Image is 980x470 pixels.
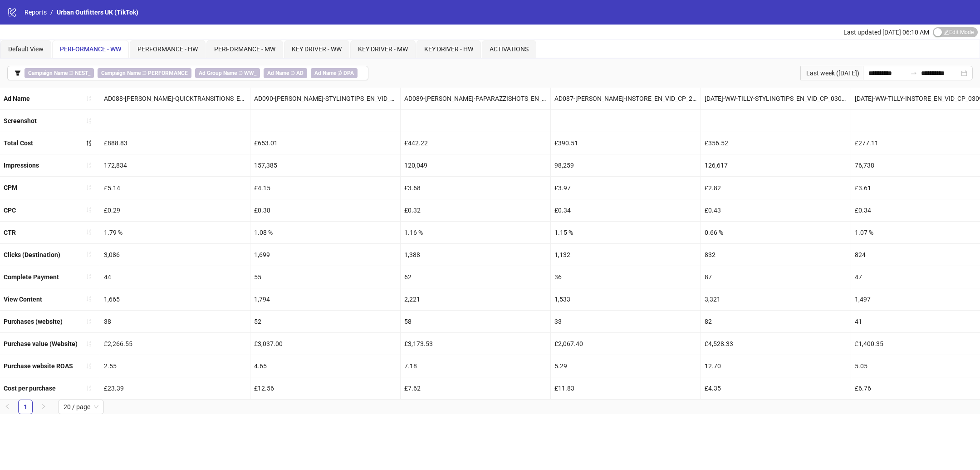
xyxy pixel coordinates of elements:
[910,69,917,77] span: swap-right
[195,68,260,78] span: ∋
[358,45,408,53] span: KEY DRIVER - MW
[100,244,250,266] div: 3,086
[551,88,701,109] div: AD087-[PERSON_NAME]-INSTORE_EN_VID_CP_20082025_F_NSN_SC13_USP7_WW
[551,311,701,332] div: 33
[24,68,94,78] span: ∋
[100,177,250,198] div: £5.14
[551,377,701,399] div: £11.83
[551,199,701,221] div: £0.34
[100,355,250,377] div: 2.55
[401,355,550,377] div: 7.18
[314,70,336,76] b: Ad Name
[58,400,104,414] div: Page Size
[250,154,400,176] div: 157,385
[267,70,289,76] b: Ad Name
[250,377,400,399] div: £12.56
[4,184,17,191] b: CPM
[75,70,90,76] b: NEST_
[250,288,400,310] div: 1,794
[4,139,33,147] b: Total Cost
[148,70,188,76] b: PERFORMANCE
[250,222,400,243] div: 1.08 %
[701,311,851,332] div: 82
[5,404,10,409] span: left
[311,68,358,78] span: ∌
[701,199,851,221] div: £0.43
[264,68,307,78] span: ∋
[4,117,37,124] b: Screenshot
[701,377,851,399] div: £4.35
[551,222,701,243] div: 1.15 %
[86,95,92,102] span: sort-ascending
[28,70,68,76] b: Campaign Name
[57,9,138,16] span: Urban Outfitters UK (TikTok)
[64,400,98,414] span: 20 / page
[701,177,851,198] div: £2.82
[250,88,400,109] div: AD090-[PERSON_NAME]-STYLINGTIPS_EN_VID_CP_20082025_F_NSN_SC13_USP7_WW
[86,140,92,146] span: sort-descending
[36,400,51,414] button: right
[98,68,191,78] span: ∋
[101,70,141,76] b: Campaign Name
[86,251,92,257] span: sort-ascending
[551,244,701,266] div: 1,132
[843,29,929,36] span: Last updated [DATE] 06:10 AM
[86,385,92,391] span: sort-ascending
[4,251,60,258] b: Clicks (Destination)
[100,132,250,154] div: £888.83
[401,244,550,266] div: 1,388
[100,154,250,176] div: 172,834
[4,273,59,281] b: Complete Payment
[36,400,51,414] li: Next Page
[424,45,473,53] span: KEY DRIVER - HW
[86,118,92,124] span: sort-ascending
[4,95,30,102] b: Ad Name
[401,266,550,288] div: 62
[701,132,851,154] div: £356.52
[100,288,250,310] div: 1,665
[86,296,92,302] span: sort-ascending
[4,318,63,325] b: Purchases (website)
[8,45,44,53] span: Default View
[100,333,250,355] div: £2,266.55
[401,222,550,243] div: 1.16 %
[401,132,550,154] div: £442.22
[250,199,400,221] div: £0.38
[250,311,400,332] div: 52
[18,400,33,414] li: 1
[401,88,550,109] div: AD089-[PERSON_NAME]-PAPARAZZISHOTS_EN_VID_CP_20082025_F_NSN_SC13_USP7_WW
[100,377,250,399] div: £23.39
[86,341,92,347] span: sort-ascending
[551,355,701,377] div: 5.29
[86,273,92,280] span: sort-ascending
[551,333,701,355] div: £2,067.40
[137,45,198,53] span: PERFORMANCE - HW
[701,266,851,288] div: 87
[701,288,851,310] div: 3,321
[244,70,256,76] b: WW_
[4,229,16,236] b: CTR
[50,7,53,17] li: /
[551,154,701,176] div: 98,259
[100,88,250,109] div: AD088-[PERSON_NAME]-QUICKTRANSITIONS_EN_VID_CP_20082025_F_NSN_SC13_USP7_WW
[401,177,550,198] div: £3.68
[250,132,400,154] div: £653.01
[701,355,851,377] div: 12.70
[551,132,701,154] div: £390.51
[86,363,92,369] span: sort-ascending
[701,88,851,109] div: [DATE]-WW-TILLY-STYLINGTIPS_EN_VID_CP_03092025_F_NSN_SC24_USP7_WW
[401,199,550,221] div: £0.32
[7,66,368,80] button: Campaign Name ∋ NEST_Campaign Name ∋ PERFORMANCEAd Group Name ∋ WW_Ad Name ∋ ADAd Name ∌ DPA
[4,340,78,347] b: Purchase value (Website)
[214,45,275,53] span: PERFORMANCE - MW
[86,162,92,168] span: sort-ascending
[4,385,56,392] b: Cost per purchase
[250,333,400,355] div: £3,037.00
[86,184,92,191] span: sort-ascending
[250,177,400,198] div: £4.15
[23,7,49,17] a: Reports
[800,66,863,80] div: Last week ([DATE])
[343,70,354,76] b: DPA
[100,199,250,221] div: £0.29
[4,162,39,169] b: Impressions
